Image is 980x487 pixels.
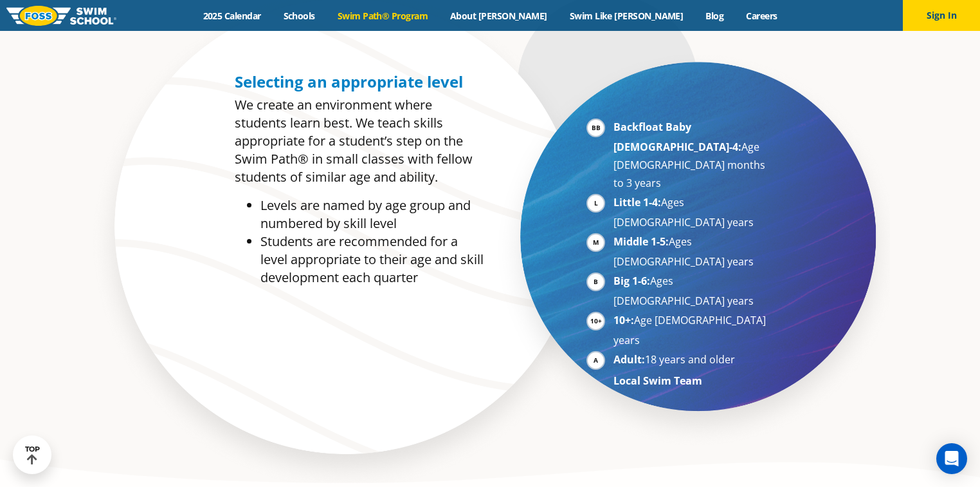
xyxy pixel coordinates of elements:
span: Selecting an appropriate level [235,71,463,92]
li: Students are recommended for a level appropriate to their age and skill development each quarter [260,233,484,287]
a: Blog [694,10,735,22]
li: Ages [DEMOGRAPHIC_DATA] years [613,193,771,231]
strong: Backfloat Baby [DEMOGRAPHIC_DATA]-4: [613,120,741,154]
p: We create an environment where students learn best. We teach skills appropriate for a student’s s... [235,96,484,186]
a: Swim Path® Program [326,10,439,22]
img: FOSS Swim School Logo [6,6,116,26]
a: Schools [272,10,326,22]
a: Swim Like [PERSON_NAME] [558,10,694,22]
li: Ages [DEMOGRAPHIC_DATA] years [613,233,771,271]
div: Open Intercom Messenger [936,443,967,474]
strong: 10+: [613,313,634,327]
li: Ages [DEMOGRAPHIC_DATA] years [613,272,771,310]
strong: Middle 1-5: [613,234,669,249]
li: Age [DEMOGRAPHIC_DATA] years [613,311,771,349]
strong: Little 1-4: [613,195,661,209]
a: Careers [735,10,788,22]
strong: Local Swim Team [613,374,702,388]
li: Levels are named by age group and numbered by skill level [260,196,484,233]
strong: Adult: [613,352,645,367]
a: 2025 Calendar [192,10,272,22]
strong: Big 1-6: [613,274,650,288]
a: About [PERSON_NAME] [439,10,559,22]
li: Age [DEMOGRAPHIC_DATA] months to 3 years [613,118,771,192]
div: TOP [25,445,40,465]
li: 18 years and older [613,350,771,370]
